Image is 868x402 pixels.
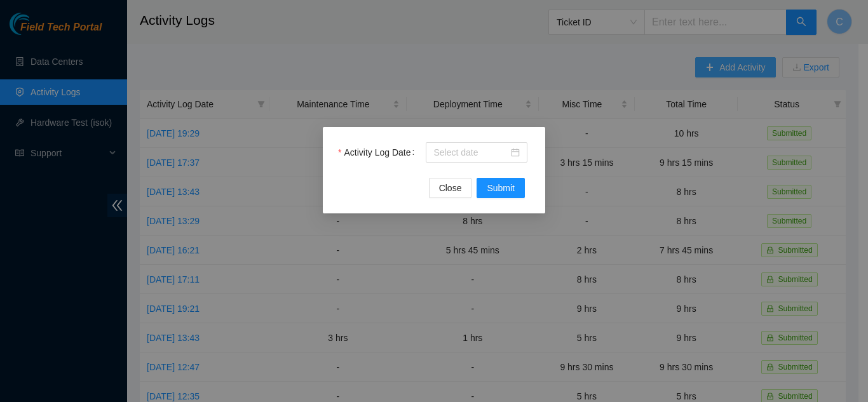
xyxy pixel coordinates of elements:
span: Close [439,181,462,195]
span: Submit [487,181,515,195]
input: Activity Log Date [433,145,508,159]
button: Submit [477,178,525,198]
button: Close [429,178,472,198]
label: Activity Log Date [338,142,419,163]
